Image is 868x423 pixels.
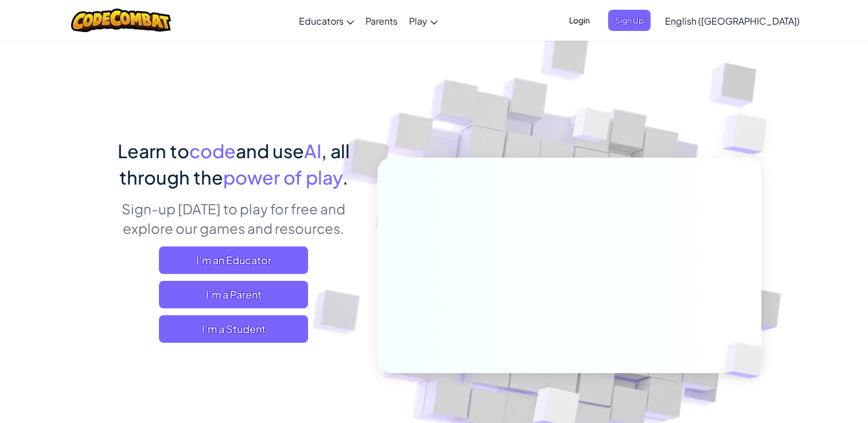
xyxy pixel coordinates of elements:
[304,139,321,162] span: AI
[159,315,308,343] button: I'm a Student
[659,5,805,36] a: English ([GEOGRAPHIC_DATA])
[360,5,403,36] a: Parents
[236,139,304,162] span: and use
[700,86,799,183] img: Overlap cubes
[107,199,360,238] p: Sign-up [DATE] to play for free and explore our games and resources.
[293,5,360,36] a: Educators
[409,15,427,27] span: Play
[665,15,800,27] span: English ([GEOGRAPHIC_DATA])
[704,319,791,402] img: Overlap cubes
[223,166,342,189] span: power of play
[551,85,633,171] img: Overlap cubes
[342,166,348,189] span: .
[189,139,236,162] span: code
[71,9,172,32] img: CodeCombat logo
[159,281,308,308] a: I'm a Parent
[562,10,597,31] button: Login
[608,10,651,31] button: Sign Up
[299,15,344,27] span: Educators
[118,139,189,162] span: Learn to
[403,5,443,36] a: Play
[159,246,308,274] a: I'm an Educator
